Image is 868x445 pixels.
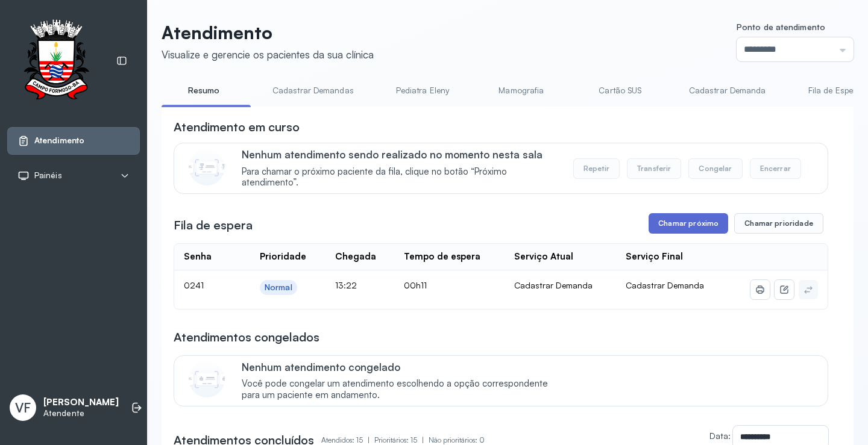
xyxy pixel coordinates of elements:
[174,119,300,135] h3: Atendimento em curso
[260,81,366,101] a: Cadastrar Demandas
[649,213,728,234] button: Chamar próximo
[578,81,662,101] a: Cartão SUS
[265,282,292,293] div: Normal
[380,81,465,101] a: Pediatra Eleny
[174,329,319,346] h3: Atendimentos congelados
[242,148,561,161] p: Nenhum atendimento sendo realizado no momento nesta sala
[514,280,607,291] div: Cadastrar Demanda
[242,361,561,373] p: Nenhum atendimento congelado
[17,135,130,147] a: Atendimento
[734,213,823,234] button: Chamar prioridade
[260,251,306,263] div: Prioridade
[189,149,225,185] img: Imagem de CalloutCard
[677,81,778,101] a: Cadastrar Demanda
[688,158,742,179] button: Congelar
[162,48,374,61] div: Visualize e gerencie os pacientes da sua clínica
[242,378,561,401] span: Você pode congelar um atendimento escolhendo a opção correspondente para um paciente em andamento.
[573,158,620,179] button: Repetir
[404,251,480,263] div: Tempo de espera
[626,280,704,290] span: Cadastrar Demanda
[13,19,99,103] img: Logotipo do estabelecimento
[242,166,561,189] span: Para chamar o próximo paciente da fila, clique no botão “Próximo atendimento”.
[174,217,253,234] h3: Fila de espera
[189,361,225,397] img: Imagem de CalloutCard
[750,158,801,179] button: Encerrar
[368,435,370,444] span: |
[184,280,204,290] span: 0241
[404,280,427,290] span: 00h11
[514,251,573,263] div: Serviço Atual
[737,22,825,32] span: Ponto de atendimento
[627,158,682,179] button: Transferir
[34,170,62,181] span: Painéis
[335,251,376,263] div: Chegada
[335,280,357,290] span: 13:22
[709,431,731,441] label: Data:
[626,251,683,263] div: Serviço Final
[422,435,424,444] span: |
[43,408,119,419] p: Atendente
[162,22,374,43] p: Atendimento
[479,81,564,101] a: Mamografia
[34,135,84,146] span: Atendimento
[43,397,119,408] p: [PERSON_NAME]
[162,81,246,101] a: Resumo
[184,251,212,263] div: Senha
